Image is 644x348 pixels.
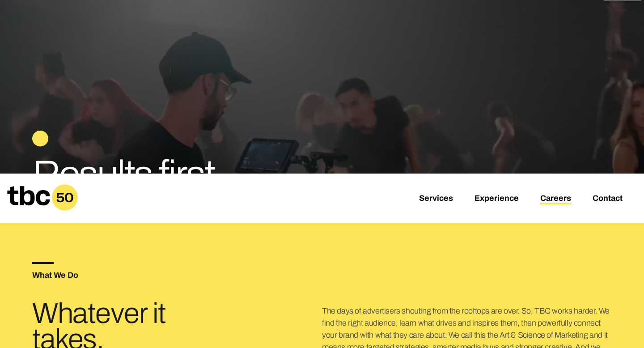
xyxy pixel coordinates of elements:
[475,194,519,204] a: Experience
[593,194,623,204] a: Contact
[540,194,571,204] a: Careers
[7,204,78,214] a: Home
[32,271,322,279] h5: What We Do
[419,194,453,204] a: Services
